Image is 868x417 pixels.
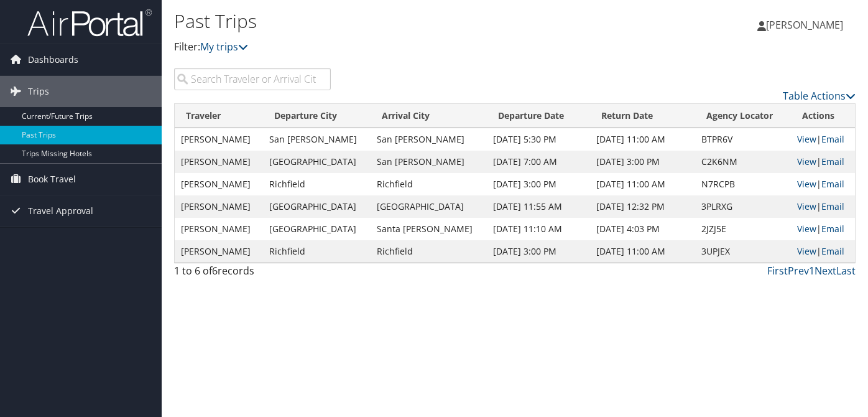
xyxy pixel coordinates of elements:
td: 2JZJ5E [695,218,791,240]
td: [GEOGRAPHIC_DATA] [263,195,371,218]
th: Departure City: activate to sort column ascending [263,104,371,128]
td: [PERSON_NAME] [175,240,263,263]
td: Richfield [371,240,487,263]
a: Email [821,156,844,167]
a: [PERSON_NAME] [757,6,856,44]
td: [DATE] 11:00 AM [590,240,695,263]
td: [PERSON_NAME] [175,151,263,173]
td: San [PERSON_NAME] [263,128,371,151]
td: | [791,128,855,151]
a: 1 [809,264,815,278]
span: Book Travel [28,164,76,195]
td: Richfield [371,173,487,195]
td: | [791,195,855,218]
a: View [797,223,816,235]
a: Email [821,223,844,235]
td: San [PERSON_NAME] [371,128,487,151]
td: Richfield [263,240,371,263]
input: Search Traveler or Arrival City [174,68,331,90]
img: airportal-logo.png [27,8,152,37]
td: C2K6NM [695,151,791,173]
td: [DATE] 11:10 AM [487,218,591,240]
span: [PERSON_NAME] [766,18,843,32]
a: Email [821,178,844,190]
a: Last [836,264,856,278]
td: San [PERSON_NAME] [371,151,487,173]
a: Table Actions [783,89,856,103]
td: | [791,218,855,240]
td: [DATE] 11:55 AM [487,195,591,218]
a: Email [821,200,844,212]
h1: Past Trips [174,8,629,34]
td: [GEOGRAPHIC_DATA] [263,218,371,240]
td: BTPR6V [695,128,791,151]
td: | [791,151,855,173]
a: Prev [788,264,809,278]
span: Trips [28,76,49,107]
a: Email [821,245,844,257]
td: [DATE] 5:30 PM [487,128,591,151]
td: [DATE] 3:00 PM [487,240,591,263]
a: Email [821,133,844,145]
td: Richfield [263,173,371,195]
p: Filter: [174,39,629,55]
td: [GEOGRAPHIC_DATA] [371,195,487,218]
th: Departure Date: activate to sort column ascending [487,104,591,128]
td: | [791,173,855,195]
span: 6 [212,264,218,278]
td: [PERSON_NAME] [175,195,263,218]
span: Dashboards [28,44,78,75]
a: First [767,264,788,278]
td: [GEOGRAPHIC_DATA] [263,151,371,173]
td: [PERSON_NAME] [175,173,263,195]
td: [DATE] 11:00 AM [590,128,695,151]
td: [DATE] 12:32 PM [590,195,695,218]
td: [DATE] 3:00 PM [487,173,591,195]
a: View [797,245,816,257]
td: [DATE] 4:03 PM [590,218,695,240]
td: | [791,240,855,263]
span: Travel Approval [28,195,93,227]
th: Return Date: activate to sort column ascending [590,104,695,128]
td: [PERSON_NAME] [175,218,263,240]
th: Traveler: activate to sort column ascending [175,104,263,128]
a: Next [815,264,836,278]
td: [DATE] 7:00 AM [487,151,591,173]
a: My trips [200,40,248,54]
th: Actions [791,104,855,128]
th: Arrival City: activate to sort column ascending [371,104,487,128]
th: Agency Locator: activate to sort column ascending [695,104,791,128]
a: View [797,156,816,167]
a: View [797,178,816,190]
td: Santa [PERSON_NAME] [371,218,487,240]
a: View [797,200,816,212]
td: 3PLRXG [695,195,791,218]
a: View [797,133,816,145]
td: N7RCPB [695,173,791,195]
div: 1 to 6 of records [174,263,331,284]
td: 3UPJEX [695,240,791,263]
td: [DATE] 3:00 PM [590,151,695,173]
td: [PERSON_NAME] [175,128,263,151]
td: [DATE] 11:00 AM [590,173,695,195]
